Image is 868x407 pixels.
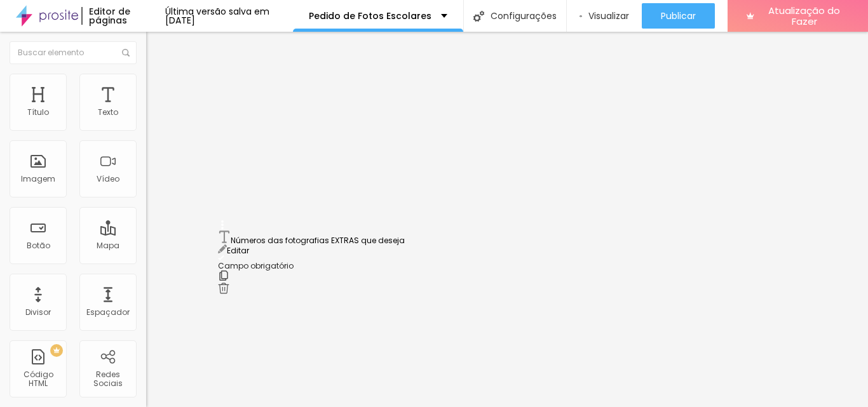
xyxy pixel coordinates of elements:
font: Publicar [661,10,696,22]
font: Atualização do Fazer [768,4,840,28]
button: Visualizar [567,3,642,29]
font: Vídeo [97,173,119,184]
img: Ícone [473,11,484,22]
font: Pedido de Fotos Escolares [309,10,431,22]
font: Divisor [25,307,51,317]
font: Visualizar [588,10,629,22]
font: Título [27,107,49,117]
button: Publicar [642,3,715,29]
iframe: Editor [146,32,868,407]
font: Configurações [491,10,557,22]
img: Ícone [122,49,130,57]
font: Código HTML [24,369,53,389]
font: Imagem [21,173,55,184]
font: Botão [27,240,50,251]
font: Espaçador [86,307,130,317]
img: view-1.svg [580,11,582,22]
font: Texto [98,107,118,117]
font: Redes Sociais [93,369,123,389]
font: Editor de páginas [89,5,130,27]
font: Mapa [97,240,119,251]
font: Última versão salva em [DATE] [165,5,269,27]
input: Buscar elemento [10,41,137,64]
